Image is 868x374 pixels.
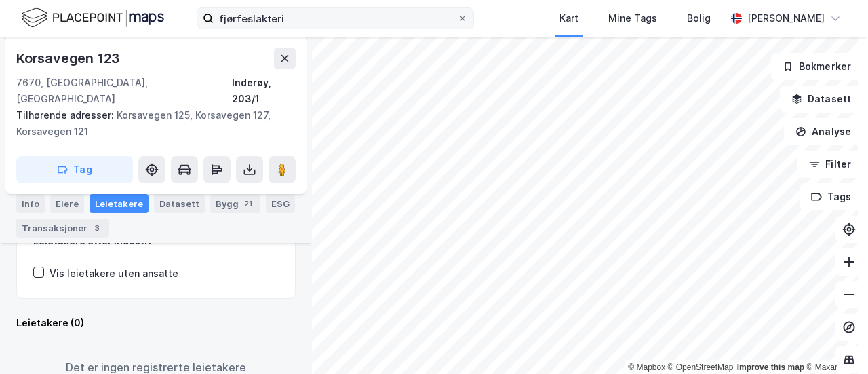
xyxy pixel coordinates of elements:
a: OpenStreetMap [668,362,734,372]
button: Tag [16,156,133,183]
div: Vis leietakere uten ansatte [50,265,178,282]
button: Tags [800,183,863,210]
div: Bygg [210,194,260,213]
button: Bokmerker [771,53,863,80]
div: Mine Tags [608,10,657,26]
div: Info [16,194,45,213]
span: Tilhørende adresser: [16,109,117,121]
div: Eiere [50,194,84,213]
div: Transaksjoner [16,219,109,238]
a: Mapbox [628,362,665,372]
button: Datasett [780,86,863,113]
div: Datasett [154,194,205,213]
img: logo.f888ab2527a4732fd821a326f86c7f29.svg [22,6,164,30]
div: Kart [559,10,578,26]
iframe: Chat Widget [800,309,868,374]
div: Korsavegen 125, Korsavegen 127, Korsavegen 121 [16,107,285,140]
a: Improve this map [737,362,804,372]
div: [PERSON_NAME] [747,10,825,26]
div: Korsavegen 123 [16,48,123,69]
div: Leietakere [90,194,149,213]
div: Bolig [687,10,711,26]
div: 7670, [GEOGRAPHIC_DATA], [GEOGRAPHIC_DATA] [16,75,232,107]
input: Søk på adresse, matrikkel, gårdeiere, leietakere eller personer [214,8,457,29]
div: Inderøy, 203/1 [232,75,296,107]
div: 3 [90,221,104,235]
button: Analyse [784,118,863,145]
div: Kontrollprogram for chat [800,309,868,374]
div: ESG [266,194,295,213]
div: 21 [241,197,255,210]
div: Leietakere (0) [16,315,296,331]
button: Filter [797,151,863,178]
